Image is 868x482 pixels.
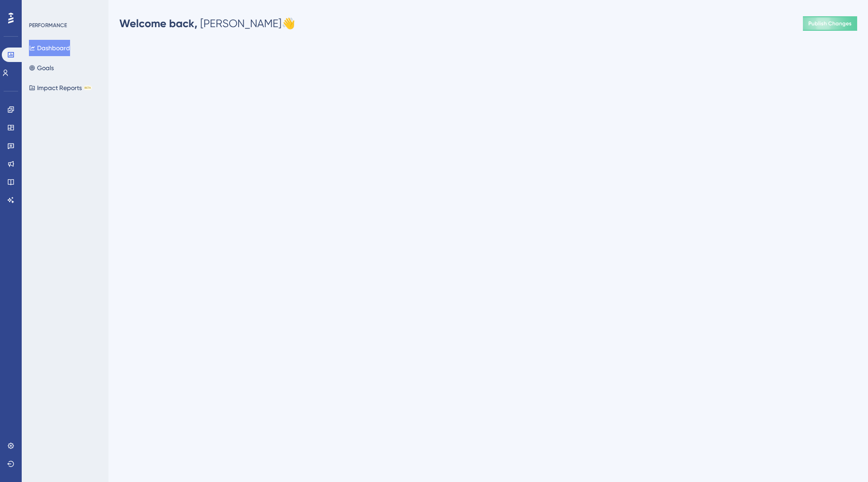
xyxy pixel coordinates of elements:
[808,20,852,27] span: Publish Changes
[803,16,857,31] button: Publish Changes
[29,22,67,29] div: PERFORMANCE
[29,60,54,76] button: Goals
[29,80,92,96] button: Impact ReportsBETA
[119,17,198,30] span: Welcome back,
[119,16,295,31] div: [PERSON_NAME] 👋
[84,86,92,90] div: BETA
[29,40,70,56] button: Dashboard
